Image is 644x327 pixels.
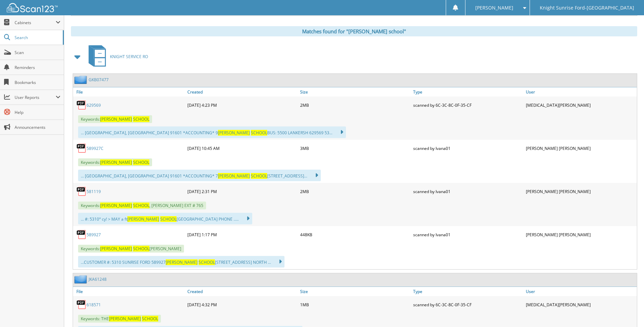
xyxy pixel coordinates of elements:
div: ... [GEOGRAPHIC_DATA], [GEOGRAPHIC_DATA] 91601 *ACCOUNTING* 7 [STREET_ADDRESS]... [78,170,321,181]
div: ...CUSTOMER #: 5310 SUNRISE FORD 589927 [STREET_ADDRESS] NORTH ... [78,256,284,268]
a: File [73,87,186,97]
span: Keywords: [78,115,152,123]
div: [DATE] 2:31 PM [186,185,298,198]
span: SCHOOL [133,246,149,252]
a: Created [186,287,298,296]
span: Keywords: [78,158,152,166]
span: [PERSON_NAME] [127,216,159,222]
a: 618571 [87,302,101,308]
div: 1MB [298,298,411,311]
span: Announcements [15,124,60,130]
span: [PERSON_NAME] [475,6,513,10]
div: scanned by 6C-3C-8C-0F-35-CF [411,98,524,112]
a: Type [411,87,524,97]
a: User [524,87,637,97]
span: [PERSON_NAME] [166,259,198,265]
img: folder2.png [74,275,89,283]
div: [MEDICAL_DATA][PERSON_NAME] [524,98,637,112]
span: SCHOOL [142,316,158,322]
a: 581119 [87,189,101,194]
div: scanned by 6C-3C-8C-0F-35-CF [411,298,524,311]
span: Cabinets [15,20,56,25]
div: 3MB [298,141,411,155]
span: SCHOOL [133,203,149,208]
span: Bookmarks [15,80,60,85]
a: 589927 [87,232,101,238]
img: PDF.png [76,186,87,196]
a: Size [298,87,411,97]
a: Created [186,87,298,97]
a: User [524,287,637,296]
div: 448KB [298,228,411,241]
div: [PERSON_NAME] [PERSON_NAME] [524,228,637,241]
div: [DATE] 4:32 PM [186,298,298,311]
div: [DATE] 4:23 PM [186,98,298,112]
iframe: Chat Widget [610,294,644,327]
div: ... #: 5310° cy! > MAY a ft [GEOGRAPHIC_DATA] PHONE ..... [78,213,252,224]
div: Matches found for "[PERSON_NAME] school" [71,26,637,36]
a: 589927C [87,145,104,151]
span: User Reports [15,94,56,100]
div: [DATE] 1:17 PM [186,228,298,241]
span: [PERSON_NAME] [109,316,141,322]
div: 2MB [298,185,411,198]
img: PDF.png [76,143,87,153]
div: ... [GEOGRAPHIC_DATA], [GEOGRAPHIC_DATA] 91601 *ACCOUNTING* 9 BUS: 5500 LANKERSH 629569 53... [78,126,346,138]
span: [PERSON_NAME] [100,203,132,208]
div: [PERSON_NAME] [PERSON_NAME] [524,141,637,155]
span: SCHOOL [251,130,267,136]
span: [PERSON_NAME] [218,173,250,179]
div: [MEDICAL_DATA][PERSON_NAME] [524,298,637,311]
img: scan123-logo-white.svg [7,3,58,12]
a: KNIGHT SERVICE RO [85,43,148,70]
a: Size [298,287,411,296]
div: scanned by Ivana01 [411,228,524,241]
a: JKA61248 [89,276,107,282]
div: 2MB [298,98,411,112]
span: Keywords: , [PERSON_NAME] EXT # 765 [78,202,206,209]
span: Search [15,35,59,40]
div: [DATE] 10:45 AM [186,141,298,155]
span: Help [15,109,60,115]
img: PDF.png [76,229,87,240]
div: scanned by Ivana01 [411,185,524,198]
span: SCHOOL [251,173,267,179]
a: GKB07477 [89,77,109,83]
span: Reminders [15,65,60,70]
span: Keywords: THE [78,315,161,323]
a: 629569 [87,102,101,108]
span: [PERSON_NAME] [100,159,132,165]
span: SCHOOL [199,259,215,265]
img: folder2.png [74,75,89,84]
span: [PERSON_NAME] [100,246,132,252]
div: [PERSON_NAME] [PERSON_NAME] [524,185,637,198]
div: scanned by Ivana01 [411,141,524,155]
span: SCHOOL [160,216,177,222]
a: File [73,287,186,296]
span: [PERSON_NAME] [218,130,250,136]
span: Keywords: [PERSON_NAME] [78,245,184,253]
img: PDF.png [76,100,87,110]
span: SCHOOL [133,116,149,122]
img: PDF.png [76,299,87,310]
span: Knight Sunrise Ford-[GEOGRAPHIC_DATA] [540,6,634,10]
span: Scan [15,50,60,55]
a: Type [411,287,524,296]
span: SCHOOL [133,159,149,165]
span: KNIGHT SERVICE RO [110,54,148,59]
span: [PERSON_NAME] [100,116,132,122]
